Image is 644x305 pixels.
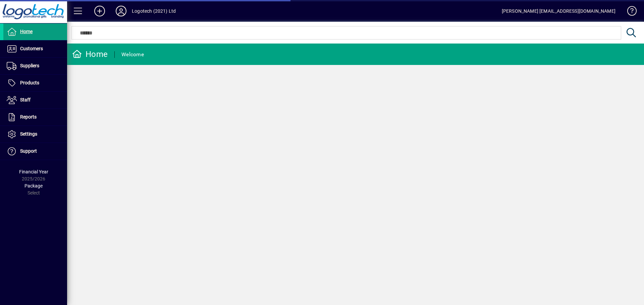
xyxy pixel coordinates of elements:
span: Suppliers [20,63,39,68]
div: Logotech (2021) Ltd [132,6,176,16]
a: Settings [3,126,67,143]
span: Home [20,29,33,34]
button: Add [89,5,110,17]
span: Support [20,148,37,154]
div: [PERSON_NAME] [EMAIL_ADDRESS][DOMAIN_NAME] [502,6,615,16]
span: Financial Year [19,169,48,174]
span: Customers [20,46,43,51]
a: Products [3,75,67,91]
a: Reports [3,109,67,126]
div: Home [72,49,108,60]
a: Suppliers [3,58,67,74]
a: Knowledge Base [622,1,636,23]
span: Products [20,80,39,85]
span: Package [24,183,43,188]
span: Staff [20,97,31,102]
a: Staff [3,92,67,108]
a: Customers [3,41,67,57]
div: Welcome [121,49,144,60]
a: Support [3,143,67,160]
span: Settings [20,131,37,137]
span: Reports [20,114,37,120]
button: Profile [110,5,132,17]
